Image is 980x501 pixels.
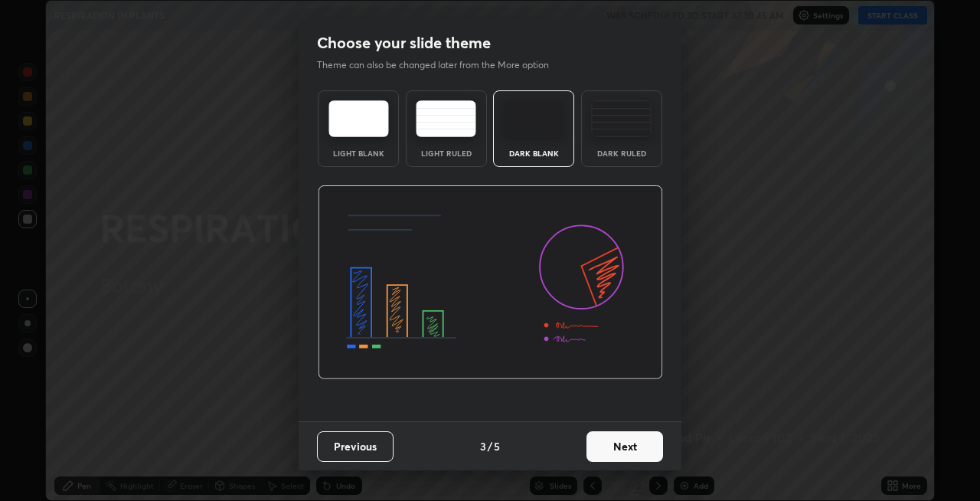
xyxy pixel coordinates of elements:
[586,431,663,462] button: Next
[328,149,389,157] div: Light Blank
[591,149,652,157] div: Dark Ruled
[317,33,491,53] h2: Choose your slide theme
[591,100,652,137] img: darkRuledTheme.de295e13.svg
[504,100,564,137] img: darkTheme.f0cc69e5.svg
[416,149,477,157] div: Light Ruled
[317,58,565,72] p: Theme can also be changed later from the More option
[328,100,389,137] img: lightTheme.e5ed3b09.svg
[318,185,663,380] img: darkThemeBanner.d06ce4a2.svg
[416,100,476,137] img: lightRuledTheme.5fabf969.svg
[317,431,394,462] button: Previous
[503,149,564,157] div: Dark Blank
[488,438,492,454] h4: /
[480,438,486,454] h4: 3
[494,438,500,454] h4: 5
